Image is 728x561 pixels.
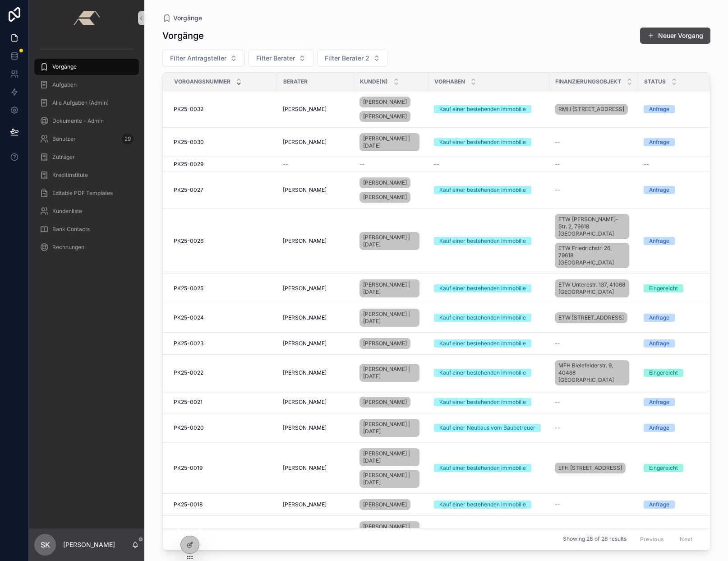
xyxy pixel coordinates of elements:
div: Kauf einer bestehenden Immobilie [439,398,526,406]
span: -- [644,161,649,168]
a: Kauf einer bestehenden Immobilie [434,138,544,146]
span: ETW [PERSON_NAME]-Str. 2, 79618 [GEOGRAPHIC_DATA] [558,216,626,237]
span: -- [283,161,288,168]
span: -- [555,186,560,194]
span: [PERSON_NAME] [283,314,327,321]
span: PK25-0018 [174,501,203,508]
a: Kauf einer bestehenden Immobilie [434,339,544,348]
a: Kauf einer bestehenden Immobilie [434,105,544,113]
a: PK25-0030 [174,139,272,146]
span: [PERSON_NAME] [283,340,327,347]
a: EFH [STREET_ADDRESS] [555,463,626,473]
div: Anfrage [649,314,669,322]
span: [PERSON_NAME] [363,98,407,106]
a: Eingereicht [644,284,724,292]
span: PK25-0019 [174,464,203,472]
a: Kauf einer bestehenden Immobilie [434,369,544,377]
a: -- [555,139,633,146]
span: [PERSON_NAME] | [DATE] [363,366,416,380]
span: -- [359,161,365,168]
a: -- [434,161,544,168]
a: [PERSON_NAME] | [DATE] [359,419,419,437]
a: MFH Bielefelderstr. 9, 40468 [GEOGRAPHIC_DATA] [555,358,633,387]
a: [PERSON_NAME] [283,464,349,472]
img: App logo [73,11,100,25]
span: Dokumente - Admin [52,117,104,125]
a: [PERSON_NAME] [283,424,349,431]
span: Filter Berater 2 [325,54,369,63]
a: Kundenliste [34,203,139,219]
a: -- [359,161,423,168]
div: Anfrage [649,398,669,406]
a: [PERSON_NAME] [359,192,410,203]
a: -- [555,340,633,347]
span: PK25-0029 [174,161,203,168]
a: -- [555,501,633,508]
div: Kauf einer bestehenden Immobilie [439,314,526,322]
a: [PERSON_NAME] [283,285,349,292]
a: [PERSON_NAME] [359,497,423,512]
a: Kauf einer bestehenden Immobilie [434,186,544,194]
span: PK25-0024 [174,314,204,321]
a: ETW [STREET_ADDRESS] [555,311,633,325]
a: [PERSON_NAME] [359,177,410,188]
button: Neuer Vorgang [640,28,710,44]
a: MFH Bielefelderstr. 9, 40468 [GEOGRAPHIC_DATA] [555,360,629,385]
span: -- [555,340,560,347]
a: Dokumente - Admin [34,113,139,129]
a: [PERSON_NAME] | [DATE] [359,470,419,488]
span: PK25-0023 [174,340,203,347]
a: Kauf einer Neubaus vom Baubetreuer [434,424,544,432]
span: Bank Contacts [52,226,90,233]
span: ETW Friedrichstr. 26, 79618 [GEOGRAPHIC_DATA] [558,245,626,266]
span: Filter Berater [256,54,295,63]
div: Anfrage [649,501,669,509]
div: Kauf einer bestehenden Immobilie [439,105,526,113]
a: PK25-0029 [174,161,272,168]
span: PK25-0020 [174,424,204,431]
span: ETW [STREET_ADDRESS] [558,314,624,321]
a: [PERSON_NAME] [283,369,349,376]
span: [PERSON_NAME] [363,194,407,201]
a: [PERSON_NAME] [359,397,410,408]
span: Kundenliste [52,208,82,215]
span: [PERSON_NAME] | [DATE] [363,234,416,248]
span: Vorgänge [173,14,202,23]
a: [PERSON_NAME] [359,97,410,107]
span: Berater [283,78,308,85]
a: [PERSON_NAME] [283,340,349,347]
a: Anfrage [644,314,724,322]
div: Kauf einer bestehenden Immobilie [439,339,526,348]
span: PK25-0032 [174,106,203,113]
span: -- [555,139,560,146]
span: [PERSON_NAME] [283,369,327,376]
a: [PERSON_NAME] [359,499,410,510]
div: Kauf einer bestehenden Immobilie [439,186,526,194]
div: scrollable content [29,36,144,267]
span: [PERSON_NAME] [283,106,327,113]
span: SK [41,539,50,550]
a: [PERSON_NAME] [359,395,423,409]
a: [PERSON_NAME] | [DATE] [359,230,423,252]
span: [PERSON_NAME] [283,424,327,431]
span: Vorgangsnummer [174,78,230,85]
span: MFH Bielefelderstr. 9, 40468 [GEOGRAPHIC_DATA] [558,362,626,384]
a: [PERSON_NAME] [283,139,349,146]
a: Kreditinstitute [34,167,139,183]
a: -- [644,161,724,168]
a: [PERSON_NAME] | [DATE] [359,362,423,384]
span: Benutzer [52,135,76,143]
span: -- [555,399,560,406]
a: PK25-0025 [174,285,272,292]
span: Status [644,78,666,85]
div: Kauf einer bestehenden Immobilie [439,237,526,245]
a: [PERSON_NAME] [283,186,349,194]
a: ETW [PERSON_NAME]-Str. 2, 79618 [GEOGRAPHIC_DATA] [555,214,629,239]
a: PK25-0019 [174,464,272,472]
span: Vorgänge [52,63,77,70]
a: [PERSON_NAME] | [DATE][PERSON_NAME] | [DATE] [359,446,423,490]
span: [PERSON_NAME] [363,340,407,347]
div: Anfrage [649,424,669,432]
a: PK25-0018 [174,501,272,508]
a: Eingereicht [644,369,724,377]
